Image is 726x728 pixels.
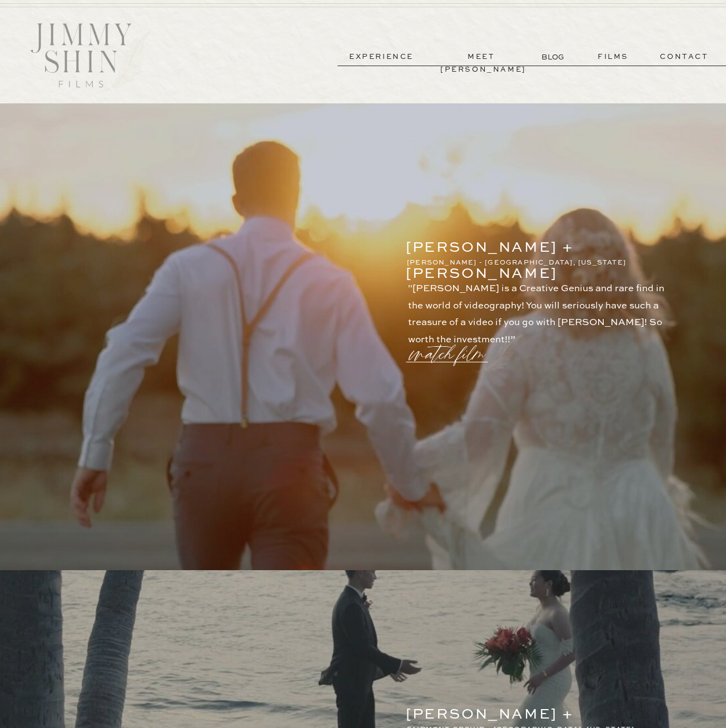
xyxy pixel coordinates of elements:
p: [PERSON_NAME] - [GEOGRAPHIC_DATA], [US_STATE] [407,257,640,267]
a: meet [PERSON_NAME] [440,51,523,63]
p: "[PERSON_NAME] is a Creative Genius and rare find in the world of videography! You will seriously... [408,281,675,335]
p: [PERSON_NAME] + [PERSON_NAME] [406,235,639,250]
a: experience [340,51,422,63]
a: BLOG [541,51,566,63]
a: contact [644,51,724,63]
p: [PERSON_NAME] + [PERSON_NAME] [406,702,639,717]
a: films [586,51,640,63]
a: watch film [411,326,491,368]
